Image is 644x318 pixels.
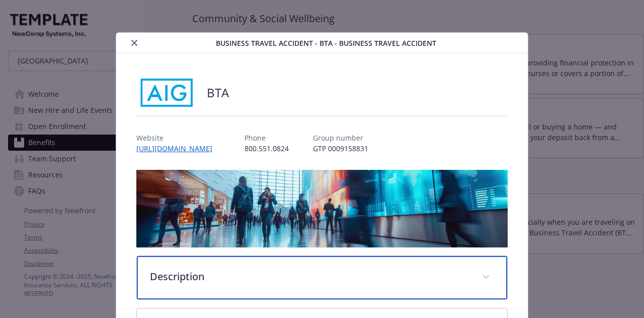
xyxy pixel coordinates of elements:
img: banner [136,170,507,247]
h2: BTA [207,84,229,101]
p: Description [150,269,469,284]
a: [URL][DOMAIN_NAME] [136,144,220,153]
button: close [128,37,140,49]
div: Description [137,256,507,299]
img: AIG American General Life Insurance Company [136,78,197,108]
p: Phone [245,133,289,143]
span: Business Travel Accident - BTA - Business Travel Accident [216,38,436,48]
p: Group number [313,133,368,143]
p: Website [136,133,220,143]
p: 800.551.0824 [245,143,289,154]
p: GTP 0009158831 [313,143,368,154]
